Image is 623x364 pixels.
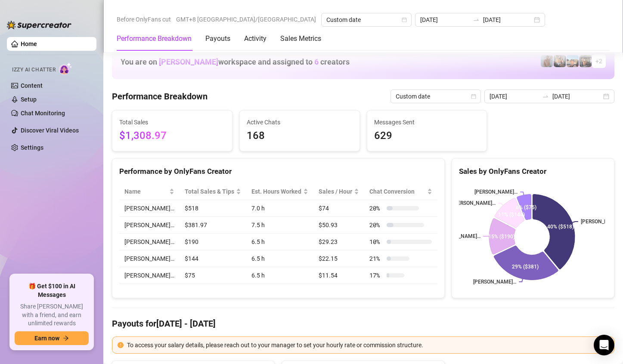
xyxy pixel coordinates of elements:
[247,117,353,127] span: Active Chats
[112,318,614,330] h4: Payouts for [DATE] - [DATE]
[326,13,406,26] span: Custom date
[21,144,43,151] a: Settings
[313,267,364,284] td: $11.54
[246,234,313,250] td: 6.5 h
[180,183,246,200] th: Total Sales & Tips
[15,331,89,345] button: Earn nowarrow-right
[541,55,553,67] img: Joey
[319,187,352,196] span: Sales / Hour
[117,13,171,26] span: Before OnlyFans cut
[119,217,180,234] td: [PERSON_NAME]…
[552,92,601,101] input: End date
[21,82,43,89] a: Content
[21,96,37,103] a: Setup
[420,15,469,25] input: Start date
[580,55,592,67] img: Nathan
[313,183,364,200] th: Sales / Hour
[402,17,407,22] span: calendar
[244,34,267,44] div: Activity
[119,166,437,177] div: Performance by OnlyFans Creator
[180,200,246,217] td: $518
[369,271,383,280] span: 17 %
[159,57,218,66] span: [PERSON_NAME]
[453,200,496,206] text: [PERSON_NAME]…
[180,234,246,250] td: $190
[112,90,208,102] h4: Performance Breakdown
[473,16,480,23] span: swap-right
[59,62,72,75] img: AI Chatter
[459,166,607,177] div: Sales by OnlyFans Creator
[124,187,167,196] span: Name
[119,183,180,200] th: Name
[15,282,89,299] span: 🎁 Get $100 in AI Messages
[369,204,383,213] span: 20 %
[118,342,124,348] span: exclamation-circle
[119,250,180,267] td: [PERSON_NAME]…
[205,34,230,44] div: Payouts
[7,21,71,29] img: logo-BBDzfeDw.svg
[396,90,476,103] span: Custom date
[119,128,225,144] span: $1,308.97
[251,187,301,196] div: Est. Hours Worked
[180,267,246,284] td: $75
[314,57,319,66] span: 6
[595,56,602,66] span: + 2
[246,217,313,234] td: 7.5 h
[119,200,180,217] td: [PERSON_NAME]…
[117,34,192,44] div: Performance Breakdown
[127,340,609,350] div: To access your salary details, please reach out to your manager to set your hourly rate or commis...
[21,110,65,117] a: Chat Monitoring
[21,40,37,47] a: Home
[474,189,518,195] text: [PERSON_NAME]…
[471,94,476,99] span: calendar
[34,335,59,342] span: Earn now
[247,128,353,144] span: 168
[119,234,180,250] td: [PERSON_NAME]…
[554,55,566,67] img: George
[313,234,364,250] td: $29.23
[15,302,89,328] span: Share [PERSON_NAME] with a friend, and earn unlimited rewards
[490,92,539,101] input: Start date
[473,279,516,285] text: [PERSON_NAME]…
[119,117,225,127] span: Total Sales
[313,217,364,234] td: $50.93
[176,13,316,26] span: GMT+8 [GEOGRAPHIC_DATA]/[GEOGRAPHIC_DATA]
[374,117,480,127] span: Messages Sent
[180,250,246,267] td: $144
[369,254,383,263] span: 21 %
[180,217,246,234] td: $381.97
[246,267,313,284] td: 6.5 h
[313,250,364,267] td: $22.15
[21,127,79,134] a: Discover Viral Videos
[63,335,69,341] span: arrow-right
[280,34,321,44] div: Sales Metrics
[121,57,350,67] h1: You are on workspace and assigned to creators
[246,250,313,267] td: 6.5 h
[437,233,480,239] text: [PERSON_NAME]…
[542,93,549,100] span: to
[119,267,180,284] td: [PERSON_NAME]…
[594,335,614,355] div: Open Intercom Messenger
[567,55,579,67] img: Zach
[313,200,364,217] td: $74
[12,66,56,74] span: Izzy AI Chatter
[369,187,425,196] span: Chat Conversion
[369,237,383,247] span: 10 %
[364,183,437,200] th: Chat Conversion
[369,220,383,230] span: 20 %
[483,15,532,25] input: End date
[246,200,313,217] td: 7.0 h
[185,187,234,196] span: Total Sales & Tips
[542,93,549,100] span: swap-right
[473,16,480,23] span: to
[374,128,480,144] span: 629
